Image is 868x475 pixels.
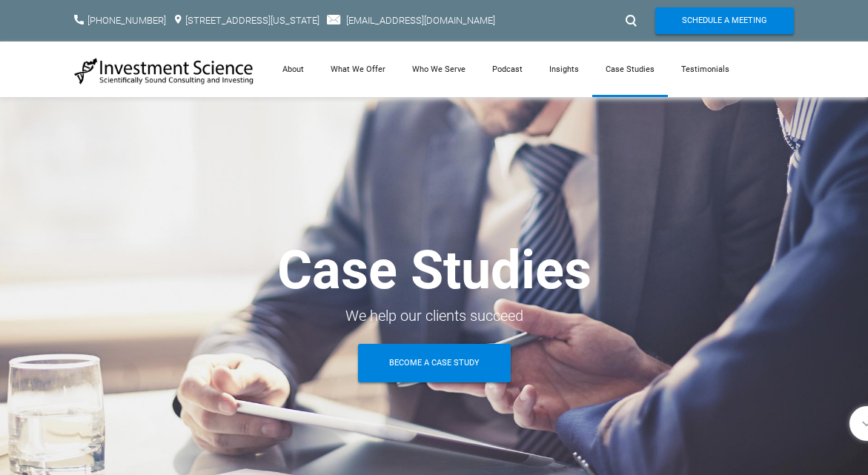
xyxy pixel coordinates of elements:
[346,15,495,26] a: [EMAIL_ADDRESS][DOMAIN_NAME]
[358,344,511,382] a: Become A Case Study
[277,239,592,302] strong: Case Studies
[536,41,592,97] a: Insights
[74,57,254,84] img: Investment Science | NYC Consulting Services
[269,41,317,97] a: About
[682,7,767,34] span: Schedule A Meeting
[317,41,399,97] a: What We Offer
[389,344,480,382] span: Become A Case Study
[74,302,794,329] div: We help our clients succeed
[399,41,479,97] a: Who We Serve
[479,41,536,97] a: Podcast
[668,41,743,97] a: Testimonials
[87,15,166,26] a: [PHONE_NUMBER]
[592,41,668,97] a: Case Studies
[185,15,319,26] a: [STREET_ADDRESS][US_STATE]​
[655,7,794,34] a: Schedule A Meeting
